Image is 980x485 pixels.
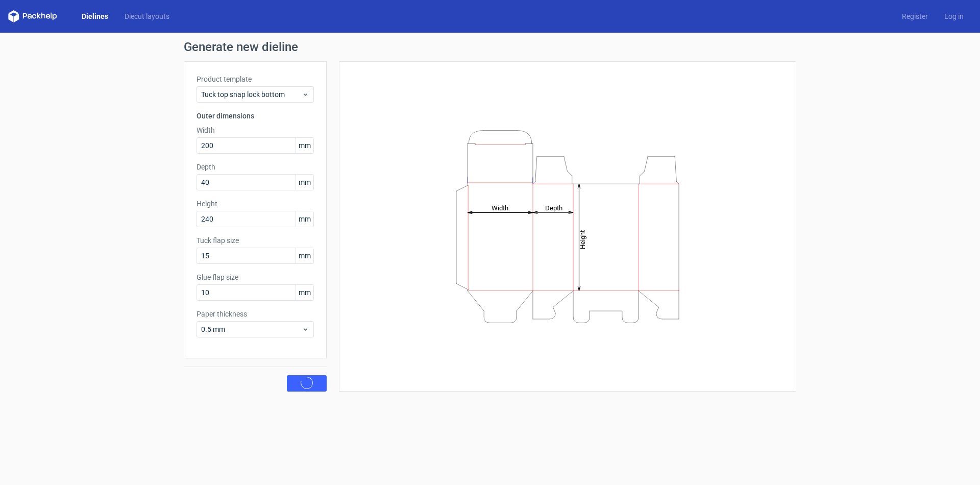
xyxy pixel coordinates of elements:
a: Register [894,11,936,21]
tspan: Width [492,204,508,211]
h1: Generate new dieline [184,41,796,53]
a: Log in [936,11,972,21]
label: Paper thickness [197,309,314,319]
label: Glue flap size [197,272,314,282]
span: mm [296,285,313,300]
span: mm [296,211,313,227]
span: mm [296,248,313,263]
span: mm [296,138,313,153]
label: Height [197,199,314,209]
span: 0.5 mm [201,324,302,334]
span: Tuck top snap lock bottom [201,89,302,100]
label: Tuck flap size [197,235,314,246]
label: Product template [197,74,314,84]
tspan: Depth [545,204,562,211]
a: Diecut layouts [116,11,178,21]
tspan: Height [579,230,586,249]
span: mm [296,175,313,190]
label: Depth [197,162,314,172]
h3: Outer dimensions [197,111,314,121]
a: Dielines [73,11,116,21]
label: Width [197,125,314,135]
